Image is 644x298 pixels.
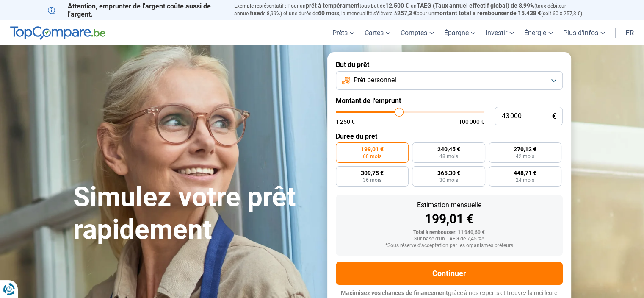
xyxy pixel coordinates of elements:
[359,20,395,45] a: Cartes
[459,119,484,125] span: 100 000 €
[439,178,458,183] span: 30 mois
[514,146,536,152] span: 270,12 €
[417,2,534,9] span: TAEG (Taux annuel effectif global) de 8,99%
[327,20,359,45] a: Prêts
[395,20,439,45] a: Comptes
[516,178,534,183] span: 24 mois
[250,10,260,17] span: fixe
[306,2,359,9] span: prêt à tempérament
[343,213,556,226] div: 199,01 €
[437,146,460,152] span: 240,45 €
[336,61,563,69] label: But du prêt
[336,119,355,125] span: 1 250 €
[361,146,384,152] span: 199,01 €
[343,230,556,236] div: Total à rembourser: 11 940,60 €
[354,75,396,85] span: Prêt personnel
[341,290,448,296] span: Maximisez vos chances de financement
[558,20,610,45] a: Plus d'infos
[519,20,558,45] a: Énergie
[73,181,317,246] h1: Simulez votre prêt rapidement
[336,97,563,105] label: Montant de l'emprunt
[437,170,460,176] span: 365,30 €
[343,202,556,209] div: Estimation mensuelle
[385,2,409,9] span: 12.500 €
[514,170,536,176] span: 448,71 €
[336,71,563,90] button: Prêt personnel
[234,2,597,17] p: Exemple représentatif : Pour un tous but de , un (taux débiteur annuel de 8,99%) et une durée de ...
[439,20,481,45] a: Épargne
[439,154,458,159] span: 48 mois
[363,178,381,183] span: 36 mois
[48,2,224,18] p: Attention, emprunter de l'argent coûte aussi de l'argent.
[434,10,541,17] span: montant total à rembourser de 15.438 €
[552,113,556,120] span: €
[516,154,534,159] span: 42 mois
[481,20,519,45] a: Investir
[397,10,417,17] span: 257,3 €
[363,154,381,159] span: 60 mois
[361,170,384,176] span: 309,75 €
[621,20,639,45] a: fr
[343,243,556,249] div: *Sous réserve d'acceptation par les organismes prêteurs
[336,132,563,140] label: Durée du prêt
[318,10,339,17] span: 60 mois
[10,26,105,40] img: TopCompare
[343,236,556,242] div: Sur base d'un TAEG de 7,45 %*
[336,262,563,285] button: Continuer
